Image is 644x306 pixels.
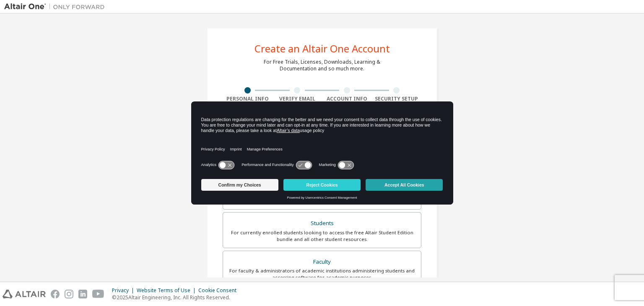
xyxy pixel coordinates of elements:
[264,59,380,72] div: For Free Trials, Licenses, Downloads, Learning & Documentation and so much more.
[228,256,416,268] div: Faculty
[322,96,372,102] div: Account Info
[112,294,241,301] p: © 2025 Altair Engineering, Inc. All Rights Reserved.
[3,290,46,298] img: altair_logo.svg
[92,290,104,298] img: youtube.svg
[51,290,60,298] img: facebook.svg
[273,96,322,102] div: Verify Email
[228,229,416,243] div: For currently enrolled students looking to access the free Altair Student Edition bundle and all ...
[228,218,416,229] div: Students
[112,287,137,294] div: Privacy
[372,96,422,102] div: Security Setup
[228,267,416,281] div: For faculty & administrators of academic institutions administering students and accessing softwa...
[223,96,273,102] div: Personal Info
[254,44,390,54] div: Create an Altair One Account
[137,287,198,294] div: Website Terms of Use
[198,287,241,294] div: Cookie Consent
[78,290,87,298] img: linkedin.svg
[4,3,109,11] img: Altair One
[65,290,73,298] img: instagram.svg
